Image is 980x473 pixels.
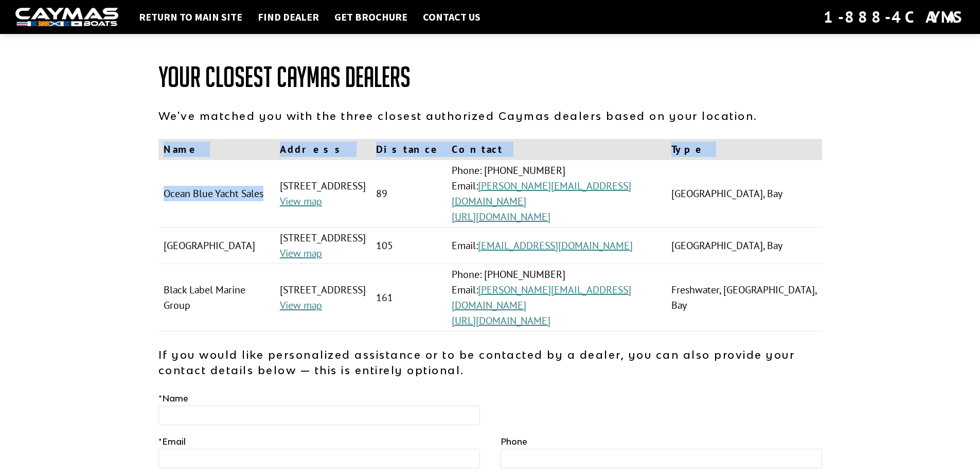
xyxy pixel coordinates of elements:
[275,264,371,331] td: [STREET_ADDRESS]
[666,227,822,264] td: [GEOGRAPHIC_DATA], Bay
[253,10,324,24] a: Find Dealer
[452,179,631,208] a: [PERSON_NAME][EMAIL_ADDRESS][DOMAIN_NAME]
[158,392,188,405] label: Name
[371,160,447,227] td: 89
[158,160,275,227] td: Ocean Blue Yacht Sales
[371,264,447,331] td: 161
[275,227,371,264] td: [STREET_ADDRESS]
[134,10,247,24] a: Return to main site
[447,227,667,264] td: Email:
[824,6,965,28] div: 1-888-4CAYMAS
[371,139,447,160] th: Distance
[452,283,631,312] a: [PERSON_NAME][EMAIL_ADDRESS][DOMAIN_NAME]
[452,314,550,327] a: [URL][DOMAIN_NAME]
[452,210,550,223] a: [URL][DOMAIN_NAME]
[666,160,822,227] td: [GEOGRAPHIC_DATA], Bay
[158,108,822,124] p: We've matched you with the three closest authorized Caymas dealers based on your location.
[158,62,822,93] h1: Your Closest Caymas Dealers
[666,139,822,160] th: Type
[447,264,667,331] td: Phone: [PHONE_NUMBER] Email:
[280,299,322,312] a: View map
[158,227,275,264] td: [GEOGRAPHIC_DATA]
[158,264,275,331] td: Black Label Marine Group
[371,227,447,264] td: 105
[478,239,633,252] a: [EMAIL_ADDRESS][DOMAIN_NAME]
[275,160,371,227] td: [STREET_ADDRESS]
[447,139,667,160] th: Contact
[447,160,667,227] td: Phone: [PHONE_NUMBER] Email:
[158,347,822,378] p: If you would like personalized assistance or to be contacted by a dealer, you can also provide yo...
[329,10,413,24] a: Get Brochure
[666,264,822,331] td: Freshwater, [GEOGRAPHIC_DATA], Bay
[501,435,527,448] label: Phone
[280,195,322,208] a: View map
[15,8,118,27] img: white-logo-c9c8dbefe5ff5ceceb0f0178aa75bf4bb51f6bca0971e226c86eb53dfe498488.png
[275,139,371,160] th: Address
[280,247,322,260] a: View map
[158,139,275,160] th: Name
[158,435,186,448] label: Email
[418,10,486,24] a: Contact Us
